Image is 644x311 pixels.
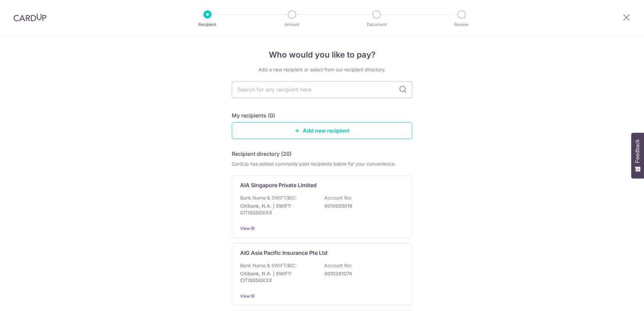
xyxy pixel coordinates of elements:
[240,195,297,201] p: Bank Name & SWIFT/BIC:
[324,195,352,201] p: Account No:
[232,161,412,167] div: CardUp has added commonly-paid recipients below for your convenience.
[240,249,327,257] p: AIG Asia Pacific Insurance Pte Ltd
[240,226,250,231] a: View
[631,133,644,178] button: Feedback - Show survey
[267,21,317,28] p: Amount
[232,150,292,158] h5: Recipient directory (20)
[324,270,400,277] p: 0010261074
[324,262,352,269] p: Account No:
[13,13,46,22] img: CardUp
[183,21,232,28] p: Recipient
[635,139,641,163] span: Feedback
[232,66,412,73] div: Add a new recipient or select from our recipient directory.
[232,111,275,119] h5: My recipients (0)
[232,49,412,61] h4: Who would you like to pay?
[437,21,486,28] p: Review
[232,81,412,98] input: Search for any recipient here
[240,270,316,284] p: Citibank, N.A. | SWIFT: CITISGSGXXX
[240,203,316,216] p: Citibank, N.A. | SWIFT: CITISGSGXXX
[232,122,412,139] a: Add new recipient
[240,293,250,299] a: View
[240,181,317,189] p: AIA Singapore Private Limited
[352,21,401,28] p: Document
[240,262,297,269] p: Bank Name & SWIFT/BIC:
[324,203,400,209] p: 0010005019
